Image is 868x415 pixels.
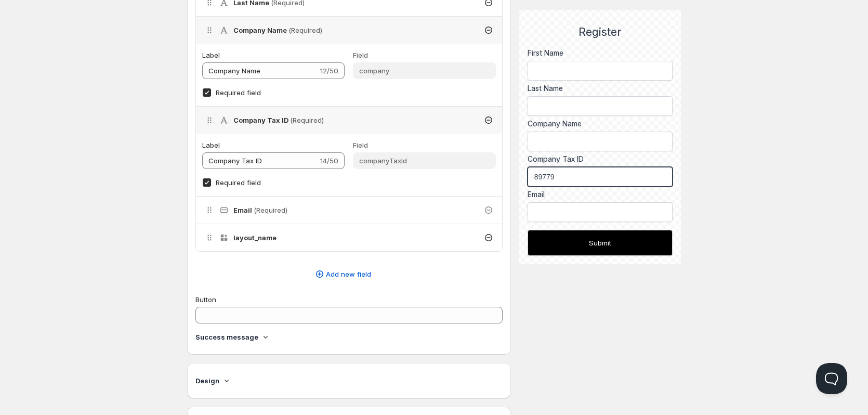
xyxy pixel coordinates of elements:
span: Required field [216,88,261,97]
h4: Success message [195,332,258,342]
label: Company Tax ID [528,154,673,164]
span: Label [202,141,220,149]
label: Company Name [528,119,673,129]
span: (Required) [288,26,322,34]
h4: Company Name [233,25,322,35]
h4: Company Tax ID [233,115,324,125]
h4: layout_name [233,232,277,243]
button: Submit [528,230,673,256]
span: (Required) [290,116,324,124]
label: Last Name [528,83,673,94]
span: Required field [216,178,261,187]
h4: Design [195,375,219,386]
span: (Required) [254,206,287,214]
span: Button [195,295,216,304]
h2: Register [528,25,673,39]
iframe: Help Scout Beacon - Open [816,363,847,394]
span: Field [353,141,368,149]
span: Field [353,51,368,59]
span: Add new field [326,269,371,279]
label: First Name [528,48,673,58]
span: Label [202,51,220,59]
div: Email [528,189,673,200]
h4: Email [233,205,287,215]
button: Add new field [189,266,496,282]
